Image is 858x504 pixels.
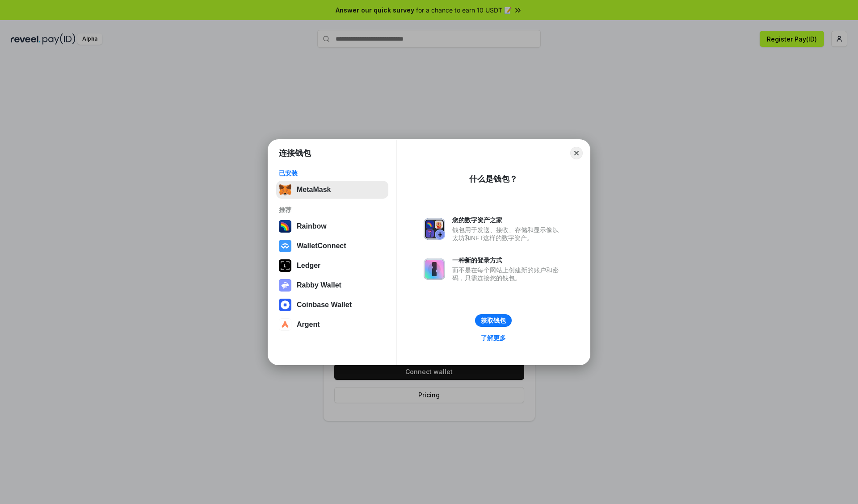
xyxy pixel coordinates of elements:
[424,218,445,240] img: svg+xml,%3Csvg%20xmlns%3D%22http%3A%2F%2Fwww.w3.org%2F2000%2Fsvg%22%20fill%3D%22none%22%20viewBox...
[475,332,511,344] a: 了解更多
[276,316,388,333] button: Argent
[279,240,291,252] img: svg+xml,%3Csvg%20width%3D%2228%22%20height%3D%2228%22%20viewBox%3D%220%200%2028%2028%22%20fill%3D...
[452,256,563,264] div: 一种新的登录方式
[452,226,563,242] div: 钱包用于发送、接收、存储和显示像以太坊和NFT这样的数字资产。
[452,266,563,282] div: 而不是在每个网站上创建新的账户和密码，只需连接您的钱包。
[279,279,291,292] img: svg+xml,%3Csvg%20xmlns%3D%22http%3A%2F%2Fwww.w3.org%2F2000%2Fsvg%22%20fill%3D%22none%22%20viewBox...
[279,220,291,233] img: svg+xml,%3Csvg%20width%3D%22120%22%20height%3D%22120%22%20viewBox%3D%220%200%20120%20120%22%20fil...
[297,262,320,270] div: Ledger
[279,318,291,331] img: svg+xml,%3Csvg%20width%3D%2228%22%20height%3D%2228%22%20viewBox%3D%220%200%2028%2028%22%20fill%3D...
[279,169,386,177] div: 已安装
[276,276,388,294] button: Rabby Wallet
[297,242,346,250] div: WalletConnect
[297,222,327,230] div: Rainbow
[297,321,320,329] div: Argent
[276,181,388,199] button: MetaMask
[279,148,311,158] h1: 连接钱包
[469,174,517,184] div: 什么是钱包？
[297,301,352,309] div: Coinbase Wallet
[276,296,388,314] button: Coinbase Wallet
[279,206,386,214] div: 推荐
[279,299,291,311] img: svg+xml,%3Csvg%20width%3D%2228%22%20height%3D%2228%22%20viewBox%3D%220%200%2028%2028%22%20fill%3D...
[276,257,388,275] button: Ledger
[452,216,563,224] div: 您的数字资产之家
[276,217,388,235] button: Rainbow
[475,314,512,327] button: 获取钱包
[481,317,506,325] div: 获取钱包
[279,183,291,196] img: svg+xml,%3Csvg%20fill%3D%22none%22%20height%3D%2233%22%20viewBox%3D%220%200%2035%2033%22%20width%...
[424,258,445,280] img: svg+xml,%3Csvg%20xmlns%3D%22http%3A%2F%2Fwww.w3.org%2F2000%2Fsvg%22%20fill%3D%22none%22%20viewBox...
[297,186,331,194] div: MetaMask
[297,281,341,289] div: Rabby Wallet
[481,334,506,342] div: 了解更多
[570,147,583,159] button: Close
[279,259,291,272] img: svg+xml,%3Csvg%20xmlns%3D%22http%3A%2F%2Fwww.w3.org%2F2000%2Fsvg%22%20width%3D%2228%22%20height%3...
[276,237,388,255] button: WalletConnect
